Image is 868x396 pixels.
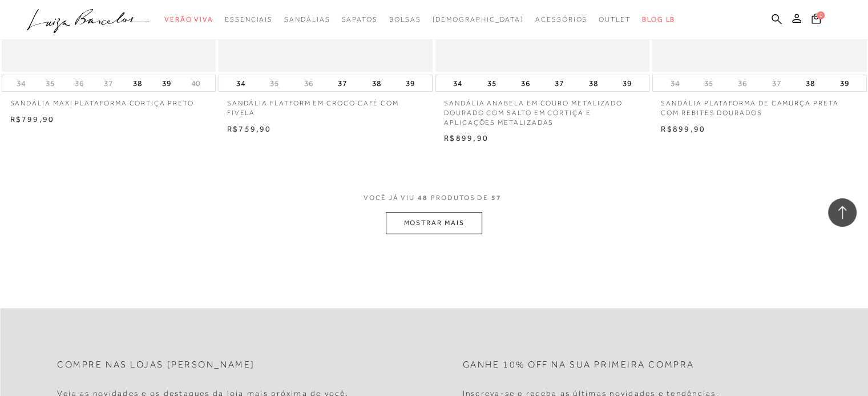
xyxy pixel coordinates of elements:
[734,78,750,89] button: 36
[71,78,87,89] button: 36
[164,15,213,23] span: Verão Viva
[432,9,524,30] a: noSubCategoriesText
[661,124,705,133] span: R$899,90
[802,75,818,91] button: 38
[535,15,587,23] span: Acessórios
[535,9,587,30] a: categoryNavScreenReaderText
[701,78,717,89] button: 35
[164,9,213,30] a: categoryNavScreenReaderText
[642,15,675,23] span: BLOG LB
[341,9,377,30] a: categoryNavScreenReaderText
[491,194,502,202] span: 57
[463,360,695,370] h2: Ganhe 10% off na sua primeira compra
[599,15,631,23] span: Outlet
[130,75,146,91] button: 38
[450,75,466,91] button: 34
[341,15,377,23] span: Sapatos
[368,75,384,91] button: 38
[364,194,504,202] span: VOCÊ JÁ VIU PRODUTOS DE
[13,78,29,89] button: 34
[301,78,317,89] button: 36
[808,13,824,28] button: 0
[836,75,852,91] button: 39
[769,78,785,89] button: 37
[389,9,421,30] a: categoryNavScreenReaderText
[435,92,649,127] a: SANDÁLIA ANABELA EM COURO METALIZADO DOURADO COM SALTO EM CORTIÇA E APLICAÇÕES METALIZADAS
[159,75,175,91] button: 39
[432,15,524,23] span: [DEMOGRAPHIC_DATA]
[619,75,635,91] button: 39
[418,194,428,202] span: 48
[652,92,866,118] a: SANDÁLIA PLATAFORMA DE CAMURÇA PRETA COM REBITES DOURADOS
[334,75,350,91] button: 37
[219,92,433,118] a: SANDÁLIA FLATFORM EM CROCO CAFÉ COM FIVELA
[386,212,482,234] button: MOSTRAR MAIS
[188,78,204,89] button: 40
[225,15,273,23] span: Essenciais
[10,115,55,124] span: R$799,90
[518,75,534,91] button: 36
[284,9,330,30] a: categoryNavScreenReaderText
[599,9,631,30] a: categoryNavScreenReaderText
[667,78,683,89] button: 34
[642,9,675,30] a: BLOG LB
[57,360,255,370] h2: Compre nas lojas [PERSON_NAME]
[484,75,500,91] button: 35
[444,133,488,142] span: R$899,90
[402,75,418,91] button: 39
[100,78,116,89] button: 37
[227,124,272,133] span: R$759,90
[586,75,601,91] button: 38
[2,92,216,108] a: SANDÁLIA MAXI PLATAFORMA CORTIÇA PRETO
[267,78,282,89] button: 35
[225,9,273,30] a: categoryNavScreenReaderText
[233,75,249,91] button: 34
[551,75,567,91] button: 37
[284,15,330,23] span: Sandálias
[389,15,421,23] span: Bolsas
[42,78,58,89] button: 35
[817,11,825,19] span: 0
